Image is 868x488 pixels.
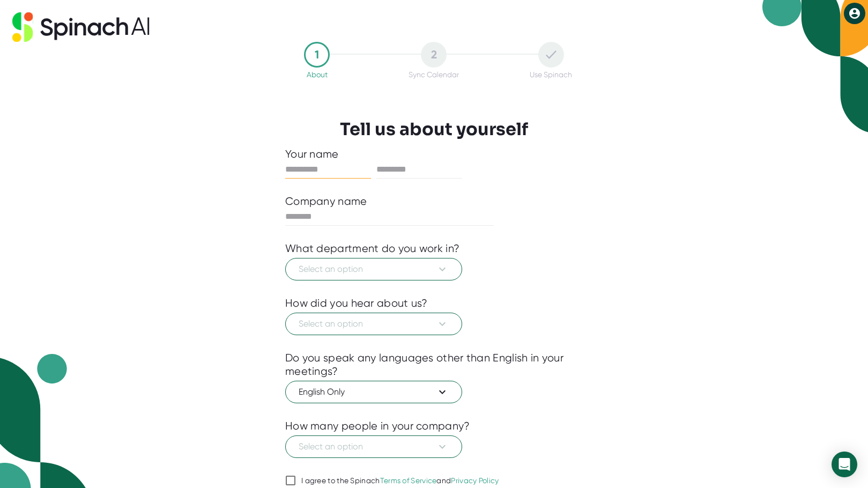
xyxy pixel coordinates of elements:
div: Do you speak any languages other than English in your meetings? [285,351,583,378]
a: Privacy Policy [451,476,499,485]
div: I agree to the Spinach and [301,476,499,486]
div: What department do you work in? [285,242,459,255]
button: Select an option [285,435,462,458]
span: Select an option [299,263,449,276]
div: How did you hear about us? [285,297,428,310]
button: Select an option [285,313,462,335]
div: About [307,70,328,79]
span: Select an option [299,317,449,330]
div: Your name [285,147,583,161]
span: English Only [299,386,449,398]
h3: Tell us about yourself [340,119,528,139]
span: Select an option [299,440,449,453]
div: 2 [421,42,447,68]
div: Use Spinach [530,70,572,79]
button: English Only [285,381,462,403]
div: 1 [304,42,330,68]
div: Company name [285,195,367,208]
button: Select an option [285,258,462,280]
div: Sync Calendar [409,70,459,79]
div: How many people in your company? [285,419,470,433]
a: Terms of Service [380,476,437,485]
div: Open Intercom Messenger [832,452,857,477]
